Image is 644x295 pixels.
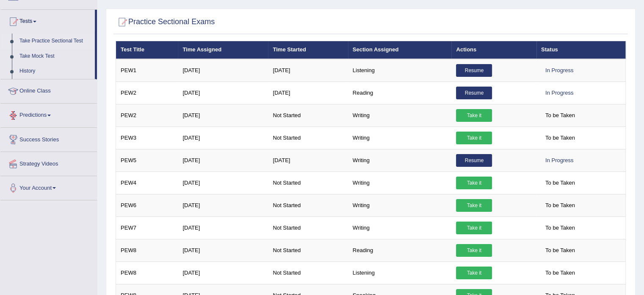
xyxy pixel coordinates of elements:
span: To be Taken [541,267,579,279]
th: Actions [451,41,536,59]
td: Writing [348,194,452,216]
td: [DATE] [178,239,268,261]
td: Not Started [268,216,348,239]
h2: Practice Sectional Exams [116,16,215,28]
td: PEW8 [116,261,178,284]
th: Section Assigned [348,41,452,59]
a: History [16,64,95,79]
a: Resume [456,64,492,77]
span: To be Taken [541,199,579,212]
div: In Progress [541,154,578,167]
a: Online Class [0,79,97,101]
td: [DATE] [178,81,268,104]
td: [DATE] [268,81,348,104]
td: [DATE] [178,104,268,126]
td: PEW5 [116,149,178,171]
td: Not Started [268,194,348,216]
a: Take it [456,222,492,234]
div: In Progress [541,64,578,77]
td: Not Started [268,171,348,194]
span: To be Taken [541,132,579,144]
a: Take Practice Sectional Test [16,34,95,49]
td: Writing [348,216,452,239]
td: Writing [348,171,452,194]
a: Take it [456,199,492,212]
td: Writing [348,149,452,171]
td: [DATE] [178,216,268,239]
td: [DATE] [268,59,348,82]
td: PEW1 [116,59,178,82]
a: Your Account [0,176,97,197]
td: Reading [348,81,452,104]
td: [DATE] [178,59,268,82]
span: To be Taken [541,244,579,257]
td: PEW3 [116,126,178,149]
a: Take it [456,177,492,189]
td: Listening [348,261,452,284]
th: Time Started [268,41,348,59]
a: Success Stories [0,128,97,149]
a: Take it [456,267,492,279]
a: Take it [456,132,492,144]
td: [DATE] [178,149,268,171]
a: Resume [456,154,492,167]
td: [DATE] [178,171,268,194]
td: PEW7 [116,216,178,239]
td: PEW4 [116,171,178,194]
div: In Progress [541,87,578,99]
td: PEW2 [116,104,178,126]
td: Listening [348,59,452,82]
a: Take it [456,244,492,257]
th: Status [536,41,626,59]
th: Time Assigned [178,41,268,59]
a: Tests [0,10,95,31]
a: Take Mock Test [16,49,95,64]
td: PEW2 [116,81,178,104]
a: Resume [456,87,492,99]
td: [DATE] [178,194,268,216]
td: [DATE] [178,126,268,149]
td: Reading [348,239,452,261]
td: PEW6 [116,194,178,216]
span: To be Taken [541,222,579,234]
td: [DATE] [178,261,268,284]
td: Writing [348,104,452,126]
a: Take it [456,109,492,122]
td: Writing [348,126,452,149]
span: To be Taken [541,177,579,189]
td: [DATE] [268,149,348,171]
a: Strategy Videos [0,152,97,173]
td: PEW8 [116,239,178,261]
td: Not Started [268,261,348,284]
td: Not Started [268,104,348,126]
span: To be Taken [541,109,579,122]
a: Predictions [0,104,97,125]
th: Test Title [116,41,178,59]
td: Not Started [268,126,348,149]
td: Not Started [268,239,348,261]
